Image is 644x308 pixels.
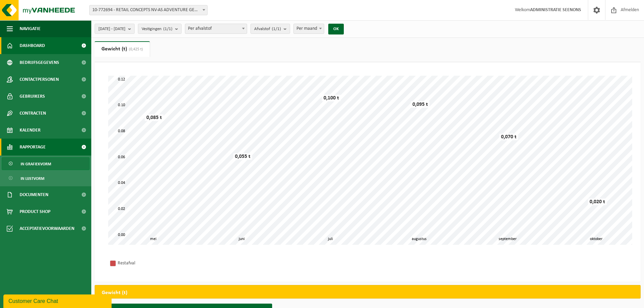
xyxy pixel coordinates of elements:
[98,24,125,34] span: [DATE] - [DATE]
[127,47,143,51] span: (0,425 t)
[20,20,41,37] span: Navigatie
[20,122,41,139] span: Kalender
[20,37,45,54] span: Dashboard
[20,54,59,71] span: Bedrijfsgegevens
[163,27,172,31] count: (1/1)
[499,134,518,140] div: 0,070 t
[20,220,74,237] span: Acceptatievoorwaarden
[21,158,51,170] span: In grafiekvorm
[118,259,206,267] div: Restafval
[233,153,252,160] div: 0,055 t
[2,172,90,185] a: In lijstvorm
[185,24,247,33] span: Per afvalstof
[411,101,430,108] div: 0,095 t
[95,285,134,300] h2: Gewicht (t)
[20,71,59,88] span: Contactpersonen
[21,172,44,185] span: In lijstvorm
[254,24,281,34] span: Afvalstof
[2,157,90,170] a: In grafiekvorm
[3,293,113,308] iframe: chat widget
[20,105,46,122] span: Contracten
[95,24,135,34] button: [DATE] - [DATE]
[530,7,581,13] strong: ADMINISTRATIE SEENONS
[588,198,607,205] div: 0,020 t
[138,24,182,34] button: Vestigingen(1/1)
[142,24,172,34] span: Vestigingen
[20,139,46,156] span: Rapportage
[293,24,324,34] span: Per maand
[145,114,164,121] div: 0,085 t
[89,5,208,15] span: 10-772694 - RETAIL CONCEPTS NV-AS ADVENTURE GENT - GENT
[90,5,207,15] span: 10-772694 - RETAIL CONCEPTS NV-AS ADVENTURE GENT - GENT
[328,24,344,34] button: OK
[294,24,324,33] span: Per maand
[20,186,48,203] span: Documenten
[95,41,150,57] a: Gewicht (t)
[20,203,50,220] span: Product Shop
[251,24,290,34] button: Afvalstof(1/1)
[20,88,45,105] span: Gebruikers
[322,95,341,101] div: 0,100 t
[272,27,281,31] count: (1/1)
